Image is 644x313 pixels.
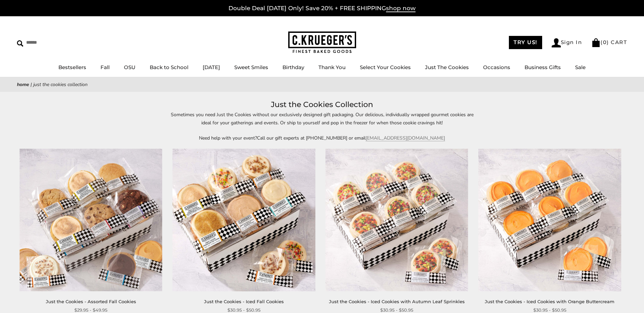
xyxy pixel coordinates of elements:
a: Just the Cookies - Assorted Fall Cookies [46,299,136,304]
a: Sweet Smiles [234,64,268,70]
a: Back to School [150,64,188,70]
a: Just the Cookies - Iced Fall Cookies [204,299,284,304]
a: Just the Cookies - Iced Cookies with Orange Buttercream [485,299,614,304]
a: [DATE] [203,64,220,70]
a: Double Deal [DATE] Only! Save 20% + FREE SHIPPINGshop now [228,5,416,12]
a: Occasions [483,64,510,70]
a: Business Gifts [525,64,561,70]
a: Just The Cookies [425,64,469,70]
a: OSU [124,64,135,70]
a: Home [17,81,29,88]
a: Select Your Cookies [360,64,411,70]
span: | [31,81,32,88]
a: (0) CART [591,39,627,45]
img: Search [17,40,23,47]
a: Sale [575,64,586,70]
a: Sign In [552,38,582,47]
a: Just the Cookies - Iced Cookies with Autumn Leaf Sprinkles [329,299,465,304]
nav: breadcrumbs [17,81,627,88]
img: Bag [591,38,601,47]
img: Just the Cookies - Iced Fall Cookies [172,149,315,291]
span: 0 [603,39,607,45]
img: Just the Cookies - Iced Cookies with Autumn Leaf Sprinkles [325,149,468,291]
a: TRY US! [509,36,542,49]
a: Bestsellers [58,64,86,70]
span: shop now [386,5,416,12]
span: Call our gift experts at [PHONE_NUMBER] or email [257,135,366,141]
a: Thank You [318,64,346,70]
img: Just the Cookies - Assorted Fall Cookies [19,149,162,291]
img: C.KRUEGER'S [288,32,356,54]
h1: Just the Cookies Collection [27,99,617,111]
p: Sometimes you need Just the Cookies without our exclusively designed gift packaging. Our deliciou... [166,111,478,126]
a: Fall [100,64,110,70]
img: Account [552,38,561,47]
input: Search [17,37,98,48]
img: Just the Cookies - Iced Cookies with Orange Buttercream [478,149,621,291]
span: Just the Cookies Collection [33,81,88,88]
a: [EMAIL_ADDRESS][DOMAIN_NAME] [366,135,445,141]
p: Need help with your event? [166,134,478,142]
a: Birthday [282,64,304,70]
